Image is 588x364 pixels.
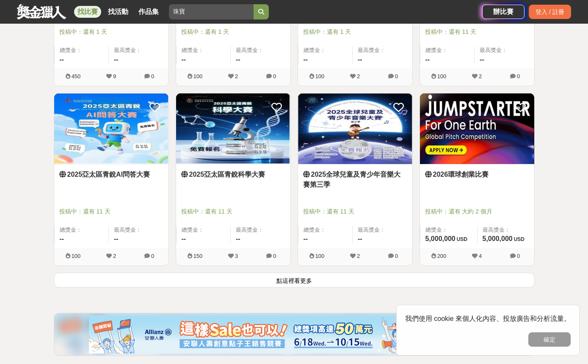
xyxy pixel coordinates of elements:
span: 150 [193,253,203,259]
span: 最高獎金： [114,46,163,55]
span: -- [182,235,186,242]
span: 0 [151,73,154,79]
span: -- [358,56,362,63]
span: -- [182,56,186,63]
span: 投稿中：還有 11 天 [425,27,529,36]
span: -- [358,235,362,242]
input: 總獎金40萬元 全球自行車設計比賽 [169,4,254,19]
img: cf4fb443-4ad2-4338-9fa3-b46b0bf5d316.png [89,315,500,353]
span: 100 [193,73,203,79]
span: 總獎金： [182,226,226,234]
span: 0 [395,73,398,79]
span: 9 [113,73,116,79]
span: 100 [315,73,325,79]
span: 3 [235,253,238,259]
img: Cover Image [420,93,534,164]
span: 最高獎金： [480,46,529,55]
span: 5,000,000 [483,235,513,242]
a: 找比賽 [74,6,101,18]
span: -- [60,235,64,242]
span: -- [60,56,64,63]
span: -- [304,56,308,63]
span: 投稿中：還有 11 天 [181,207,285,216]
img: Cover Image [176,93,290,164]
span: 總獎金： [304,46,348,55]
a: 2025亞太區青銳AI問答大賽 [59,170,163,180]
span: 2 [357,73,360,79]
span: 總獎金： [60,226,104,234]
span: 我們使用 cookie 來個人化內容、投放廣告和分析流量。 [405,315,571,322]
span: 5,000,000 [425,235,455,242]
span: -- [236,56,240,63]
span: 0 [273,73,276,79]
span: 0 [517,73,520,79]
span: 100 [72,253,81,259]
span: 0 [395,253,398,259]
span: 投稿中：還有 1 天 [303,27,407,36]
span: 投稿中：還有 大約 2 個月 [425,207,529,216]
span: 0 [517,253,520,259]
a: 找活動 [105,6,132,18]
a: 2025亞太區青銳科學大賽 [181,170,285,180]
span: 2 [235,73,238,79]
span: 總獎金： [425,226,472,234]
span: USD [514,236,525,242]
a: 2025全球兒童及青少年音樂大賽第三季 [303,170,407,190]
span: 總獎金： [425,46,469,55]
span: 最高獎金： [114,226,163,234]
span: 0 [151,253,154,259]
span: 2 [479,73,482,79]
span: -- [114,235,119,242]
span: 2 [113,253,116,259]
span: -- [480,56,484,63]
img: Cover Image [54,93,168,164]
span: -- [236,235,240,242]
span: 4 [479,253,482,259]
span: 100 [315,253,325,259]
a: 辦比賽 [482,5,525,19]
span: -- [304,235,308,242]
span: 總獎金： [60,46,104,55]
a: 作品集 [135,6,162,18]
button: 確定 [528,332,571,347]
span: 投稿中：還有 11 天 [59,207,163,216]
span: 最高獎金： [483,226,529,234]
span: 最高獎金： [236,226,285,234]
button: 點這裡看更多 [54,273,535,287]
span: 450 [72,73,81,79]
span: 最高獎金： [236,46,285,55]
span: 總獎金： [304,226,348,234]
img: Cover Image [298,93,412,164]
span: 投稿中：還有 11 天 [303,207,407,216]
a: 2026環球創業比賽 [425,170,529,180]
span: 200 [437,253,447,259]
span: -- [114,56,119,63]
div: 登入 / 註冊 [529,5,571,19]
span: 最高獎金： [358,46,407,55]
span: 總獎金： [182,46,226,55]
span: 100 [437,73,447,79]
span: 最高獎金： [358,226,407,234]
span: 0 [273,253,276,259]
span: -- [425,56,430,63]
span: 投稿中：還有 1 天 [181,27,285,36]
span: 投稿中：還有 1 天 [59,27,163,36]
span: USD [457,236,467,242]
span: 2 [357,253,360,259]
